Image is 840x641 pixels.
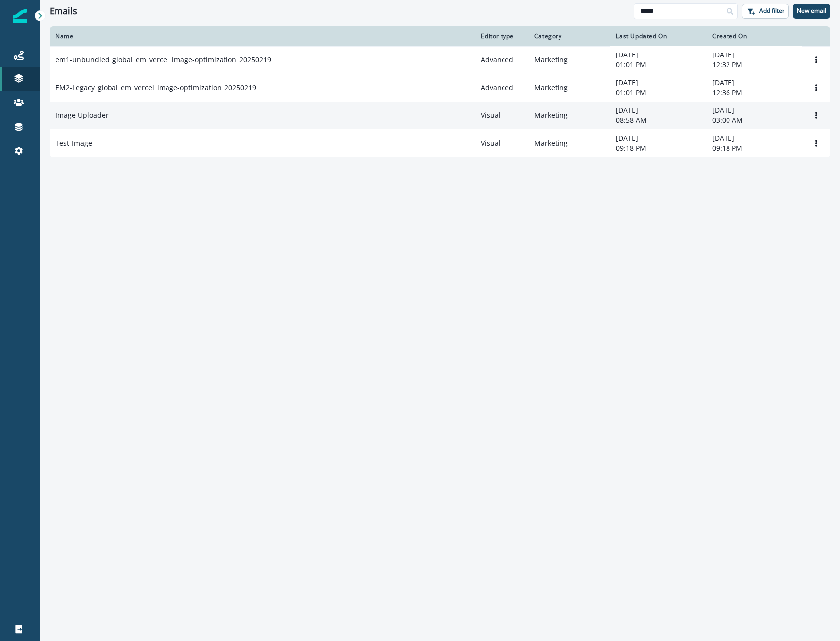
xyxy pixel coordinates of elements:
td: Marketing [528,129,611,157]
p: 12:32 PM [712,60,796,70]
td: Visual [475,129,528,157]
p: Add filter [759,7,784,14]
button: Options [808,108,824,123]
p: 12:36 PM [712,88,796,98]
p: [DATE] [712,50,796,60]
td: Marketing [528,102,611,129]
p: [DATE] [616,78,700,88]
p: [DATE] [616,133,700,143]
td: Visual [475,102,528,129]
p: 01:01 PM [616,88,700,98]
td: Advanced [475,74,528,102]
button: Options [808,53,824,67]
div: Name [56,32,469,40]
p: 09:18 PM [712,143,796,153]
button: Add filter [742,4,789,19]
button: New email [793,4,830,19]
a: EM2-Legacy_global_em_vercel_image-optimization_20250219AdvancedMarketing[DATE]01:01 PM[DATE]12:36... [50,74,830,102]
td: Advanced [475,46,528,74]
a: Test-ImageVisualMarketing[DATE]09:18 PM[DATE]09:18 PMOptions [50,129,830,157]
p: Test-Image [56,138,92,148]
p: 09:18 PM [616,143,700,153]
td: Marketing [528,46,611,74]
p: [DATE] [712,133,796,143]
a: Image UploaderVisualMarketing[DATE]08:58 AM[DATE]03:00 AMOptions [50,102,830,129]
div: Last Updated On [616,32,700,40]
div: Created On [712,32,796,40]
div: Editor type [481,32,522,40]
p: New email [797,7,826,14]
button: Options [808,80,824,95]
button: Options [808,136,824,151]
p: 01:01 PM [616,60,700,70]
p: [DATE] [712,106,796,115]
h1: Emails [50,6,77,17]
p: [DATE] [712,78,796,88]
p: [DATE] [616,106,700,115]
p: em1-unbundled_global_em_vercel_image-optimization_20250219 [56,55,271,65]
p: 03:00 AM [712,115,796,125]
img: Inflection [13,9,27,23]
p: 08:58 AM [616,115,700,125]
div: Category [534,32,605,40]
p: EM2-Legacy_global_em_vercel_image-optimization_20250219 [56,83,256,93]
a: em1-unbundled_global_em_vercel_image-optimization_20250219AdvancedMarketing[DATE]01:01 PM[DATE]12... [50,46,830,74]
p: [DATE] [616,50,700,60]
p: Image Uploader [56,110,109,120]
td: Marketing [528,74,611,102]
